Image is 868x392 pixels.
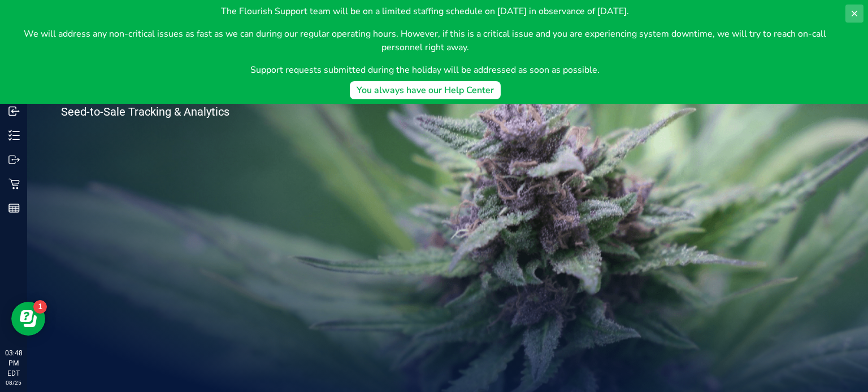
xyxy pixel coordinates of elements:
p: Seed-to-Sale Tracking & Analytics [61,106,276,117]
inline-svg: Retail [8,178,20,190]
iframe: Resource center [11,302,45,336]
inline-svg: Inbound [8,105,20,117]
inline-svg: Reports [8,202,20,214]
p: 03:48 PM EDT [5,348,22,378]
p: The Flourish Support team will be on a limited staffing schedule on [DATE] in observance of [DATE]. [9,5,841,18]
p: 08/25 [5,378,22,387]
div: You always have our Help Center [357,83,494,97]
inline-svg: Inventory [8,130,20,141]
iframe: Resource center unread badge [33,300,47,314]
p: We will address any non-critical issues as fast as we can during our regular operating hours. How... [9,27,841,54]
p: Support requests submitted during the holiday will be addressed as soon as possible. [9,63,841,77]
inline-svg: Outbound [8,154,20,165]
